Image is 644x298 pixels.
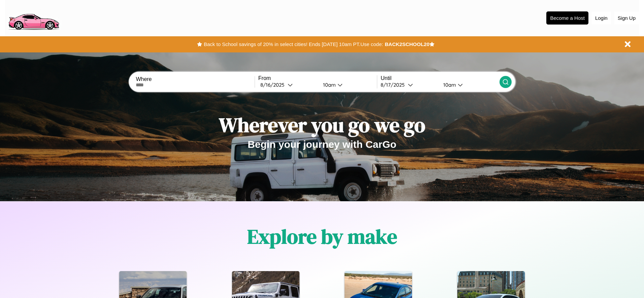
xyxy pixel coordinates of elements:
div: 8 / 17 / 2025 [381,82,408,88]
label: From [258,75,377,81]
button: 8/16/2025 [258,81,318,88]
div: 10am [320,82,337,88]
div: 8 / 16 / 2025 [260,82,288,88]
button: 10am [318,81,377,88]
label: Until [381,75,499,81]
button: Sign Up [614,12,639,24]
button: Become a Host [546,11,588,25]
button: 10am [438,81,499,88]
button: Login [592,12,611,24]
div: 10am [440,82,458,88]
img: logo [5,3,62,32]
button: Back to School savings of 20% in select cities! Ends [DATE] 10am PT.Use code: [202,40,385,49]
h1: Explore by make [247,223,397,250]
label: Where [136,76,254,82]
b: BACK2SCHOOL20 [385,41,429,47]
